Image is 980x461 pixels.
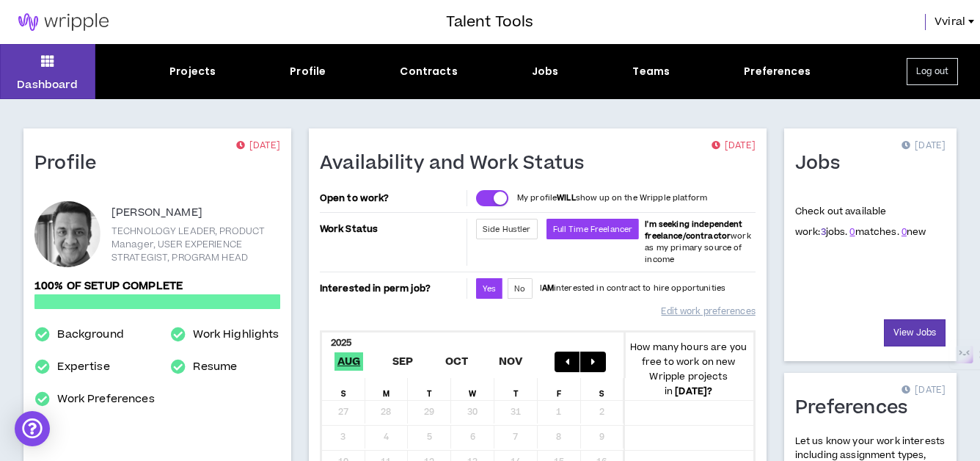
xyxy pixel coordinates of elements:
h1: Availability and Work Status [320,152,596,175]
div: T [408,378,451,400]
p: [DATE] [712,139,756,153]
div: M [365,378,409,400]
div: Jobs [532,64,559,79]
p: My profile show up on the Wripple platform [517,192,707,204]
div: T [494,378,538,400]
span: Yes [483,283,496,294]
p: Interested in perm job? [320,278,464,299]
span: Aug [334,352,364,371]
h3: Talent Tools [446,11,533,33]
span: Oct [442,352,472,371]
div: S [581,378,624,400]
div: Teams [632,64,670,79]
a: Edit work preferences [661,299,755,324]
span: No [514,283,525,294]
h1: Profile [34,152,108,175]
a: 3 [821,225,826,239]
p: Check out available work: [795,205,926,239]
span: work as my primary source of income [645,219,750,265]
div: W [451,378,494,400]
span: Vviral [935,14,965,30]
a: 0 [902,225,907,239]
b: I'm seeking independent freelance/contractor [645,219,742,242]
span: Nov [496,352,526,371]
a: View Jobs [884,319,946,346]
p: Dashboard [17,77,78,92]
a: Work Highlights [193,326,279,344]
div: S [322,378,365,400]
a: Background [57,326,123,344]
strong: AM [542,283,554,294]
span: Side Hustler [483,224,531,235]
p: Open to work? [320,192,464,204]
p: Work Status [320,219,464,239]
h1: Jobs [795,152,851,175]
a: Resume [193,358,237,376]
h1: Preferences [795,396,919,420]
span: matches. [849,225,899,239]
p: TECHNOLOGY LEADER, PRODUCT Manager, USER EXPERIENCE STRATEGIST, PROGRAM HEAD [111,225,280,264]
span: Sep [390,352,417,371]
div: Projects [169,64,216,79]
a: Expertise [57,358,109,376]
div: Preferences [744,64,811,79]
span: new [902,225,926,239]
div: Vviral S. [34,201,100,267]
div: Open Intercom Messenger [15,411,50,446]
a: 0 [849,225,855,239]
div: Contracts [400,64,457,79]
p: How many hours are you free to work on new Wripple projects in [624,340,753,399]
button: Log out [907,58,958,85]
div: F [538,378,581,400]
b: [DATE] ? [675,385,712,398]
p: 100% of setup complete [34,278,280,294]
p: [DATE] [902,139,946,153]
a: Work Preferences [57,391,154,408]
strong: WILL [557,192,576,203]
div: Profile [290,64,326,79]
p: [PERSON_NAME] [111,204,202,222]
p: [DATE] [902,383,946,398]
b: 2025 [331,336,352,349]
p: I interested in contract to hire opportunities [540,283,726,294]
span: jobs. [821,225,848,239]
p: [DATE] [236,139,280,153]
